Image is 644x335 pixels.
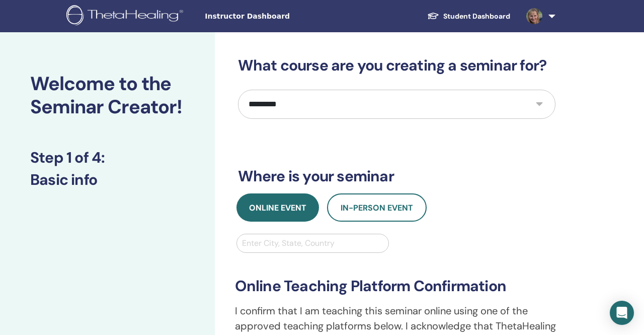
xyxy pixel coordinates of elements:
[526,8,542,24] img: default.jpg
[30,73,185,118] h2: Welcome to the Seminar Creator!
[66,5,187,28] img: logo.png
[327,193,427,222] button: In-Person Event
[235,277,558,295] h3: Online Teaching Platform Confirmation
[236,193,319,222] button: Online Event
[419,7,518,26] a: Student Dashboard
[30,171,185,189] h3: Basic info
[427,12,439,20] img: graduation-cap-white.svg
[30,149,185,167] h3: Step 1 of 4 :
[249,203,306,213] span: Online Event
[610,301,634,325] div: Open Intercom Messenger
[238,56,555,75] h3: What course are you creating a seminar for?
[341,203,413,213] span: In-Person Event
[238,167,555,185] h3: Where is your seminar
[205,11,356,22] span: Instructor Dashboard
